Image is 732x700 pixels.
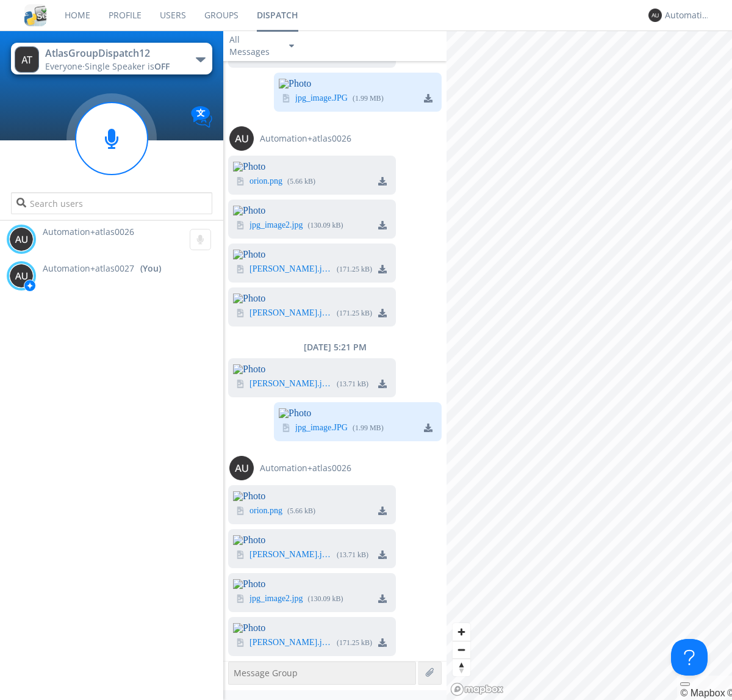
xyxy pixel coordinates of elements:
[233,579,396,589] img: Photo
[671,639,708,676] iframe: Toggle Customer Support
[236,221,245,229] img: image icon
[11,192,212,214] input: Search users
[233,491,396,501] img: Photo
[233,294,396,303] img: Photo
[191,106,212,128] img: Translation enabled
[43,226,134,237] span: Automation+atlas0026
[337,638,372,648] div: ( 171.25 kB )
[233,535,396,545] img: Photo
[236,594,245,603] img: image icon
[289,45,294,48] img: caret-down-sm.svg
[378,380,387,388] img: download media button
[378,550,387,559] img: download media button
[353,93,384,104] div: ( 1.99 MB )
[249,550,332,560] a: [PERSON_NAME].jpeg
[337,379,368,389] div: ( 13.71 kB )
[45,46,182,60] div: AtlasGroupDispatch12
[287,506,315,516] div: ( 5.66 kB )
[453,659,470,676] button: Reset bearing to north
[353,423,384,433] div: ( 1.99 MB )
[378,177,387,186] img: download media button
[249,638,332,648] a: [PERSON_NAME].jpeg
[337,550,368,560] div: ( 13.71 kB )
[279,408,442,418] img: Photo
[233,206,396,215] img: Photo
[680,688,725,698] a: Mapbox
[287,176,315,187] div: ( 5.66 kB )
[249,594,303,604] a: jpg_image2.jpg
[282,424,290,432] img: image icon
[378,507,387,515] img: download media button
[229,126,254,151] img: 373638.png
[249,221,303,231] a: jpg_image2.jpg
[450,682,504,696] a: Mapbox logo
[140,262,161,275] div: (You)
[9,227,34,251] img: 373638.png
[236,550,245,559] img: image icon
[295,94,348,104] a: jpg_image.JPG
[249,177,282,187] a: orion.png
[236,177,245,186] img: image icon
[308,594,343,604] div: ( 130.09 kB )
[249,380,332,389] a: [PERSON_NAME].jpeg
[308,220,343,231] div: ( 130.09 kB )
[295,424,348,433] a: jpg_image.JPG
[648,9,662,22] img: 373638.png
[9,264,34,288] img: 373638.png
[223,341,447,353] div: [DATE] 5:21 PM
[236,309,245,317] img: image icon
[229,456,254,480] img: 373638.png
[15,46,39,73] img: 373638.png
[337,308,372,319] div: ( 171.25 kB )
[229,34,278,58] div: All Messages
[85,60,170,72] span: Single Speaker is
[11,43,212,74] button: AtlasGroupDispatch12Everyone·Single Speaker isOFF
[249,309,332,319] a: [PERSON_NAME].jpeg
[378,638,387,647] img: download media button
[453,623,470,641] button: Zoom in
[378,594,387,603] img: download media button
[279,79,442,88] img: Photo
[337,264,372,275] div: ( 171.25 kB )
[236,265,245,273] img: image icon
[424,94,432,103] img: download media button
[378,221,387,229] img: download media button
[424,424,432,432] img: download media button
[453,641,470,659] span: Zoom out
[43,262,134,275] span: Automation+atlas0027
[233,364,396,374] img: Photo
[249,507,282,516] a: orion.png
[453,659,470,676] span: Reset bearing to north
[260,132,351,145] span: Automation+atlas0026
[282,94,290,103] img: image icon
[233,250,396,259] img: Photo
[236,507,245,515] img: image icon
[233,162,396,171] img: Photo
[680,682,690,686] button: Toggle attribution
[236,380,245,388] img: image icon
[665,9,711,21] div: Automation+atlas0027
[378,265,387,273] img: download media button
[24,4,46,26] img: cddb5a64eb264b2086981ab96f4c1ba7
[378,309,387,317] img: download media button
[249,265,332,275] a: [PERSON_NAME].jpeg
[453,641,470,659] button: Zoom out
[233,623,396,633] img: Photo
[154,60,170,72] span: OFF
[45,60,182,73] div: Everyone ·
[236,638,245,647] img: image icon
[260,462,351,474] span: Automation+atlas0026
